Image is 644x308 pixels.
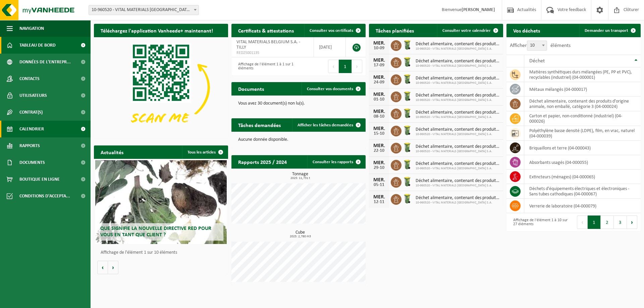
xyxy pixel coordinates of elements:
div: 10-09 [372,46,386,51]
div: MER. [372,58,386,63]
a: Afficher les tâches demandées [292,118,365,132]
button: 1 [588,215,601,229]
img: WB-0140-HPE-GN-50 [401,56,413,68]
span: Afficher les tâches demandées [298,123,353,127]
img: WB-0140-HPE-GN-50 [401,193,413,204]
h3: Cube [235,230,366,238]
button: Volgende [108,261,118,274]
td: polyéthylène basse densité (LDPE), film, en vrac, naturel (04-000039) [524,126,641,141]
td: métaux mélangés (04-000017) [524,82,641,97]
strong: [PERSON_NAME] [462,7,495,12]
span: 10-960520 - VITAL MATERIALS [GEOGRAPHIC_DATA] S.A. [416,64,500,68]
button: 1 [339,60,352,73]
button: 3 [614,215,627,229]
span: Déchet [529,58,545,64]
img: WB-0140-HPE-GN-50 [401,125,413,136]
a: Consulter les rapports [307,155,365,169]
span: 10 [527,41,547,51]
td: déchet alimentaire, contenant des produits d'origine animale, non emballé, catégorie 3 (04-000024) [524,97,641,111]
div: 08-10 [372,114,386,119]
div: 12-11 [372,200,386,204]
div: 17-09 [372,63,386,68]
span: Déchet alimentaire, contenant des produits d'origine animale, non emballé, catég... [416,161,500,167]
span: Boutique en ligne [19,171,60,188]
span: Déchet alimentaire, contenant des produits d'origine animale, non emballé, catég... [416,76,500,81]
div: MER. [372,92,386,97]
h2: Certificats & attestations [231,24,301,37]
h2: Actualités [94,145,130,159]
span: 2025: 2,780 m3 [235,235,366,238]
td: briquaillons et terre (04-000043) [524,141,641,155]
span: Consulter votre calendrier [442,28,491,33]
div: MER. [372,41,386,46]
div: 15-10 [372,131,386,136]
span: 10 [527,41,547,50]
div: 05-11 [372,183,386,187]
span: Demander un transport [585,28,628,33]
img: WB-0140-HPE-GN-50 [401,39,413,51]
span: Calendrier [19,121,44,137]
label: Afficher éléments [510,43,571,48]
td: [DATE] [314,37,346,57]
span: Tableau de bord [19,37,56,54]
span: Contrat(s) [19,104,43,121]
span: 10-960520 - VITAL MATERIALS [GEOGRAPHIC_DATA] S.A. [416,47,500,51]
p: Affichage de l'élément 1 sur 10 éléments [101,250,225,255]
span: 10-960520 - VITAL MATERIALS BELGIUM S.A. - TILLY [89,5,199,15]
span: 10-960520 - VITAL MATERIALS [GEOGRAPHIC_DATA] S.A. [416,184,500,188]
h2: Vos déchets [506,24,547,37]
a: Consulter vos documents [302,82,365,96]
span: 2025: 11,731 t [235,177,366,180]
span: Consulter vos documents [307,87,353,91]
h2: Rapports 2025 / 2024 [231,155,293,168]
img: WB-0140-HPE-GN-50 [401,142,413,153]
span: 10-960520 - VITAL MATERIALS [GEOGRAPHIC_DATA] S.A. [416,115,500,119]
h2: Tâches planifiées [369,24,421,37]
span: Utilisateurs [19,87,47,104]
div: MER. [372,75,386,80]
td: extincteurs (ménages) (04-000065) [524,170,641,184]
div: Affichage de l'élément 1 à 10 sur 27 éléments [510,215,570,230]
img: WB-0140-HPE-GN-50 [401,176,413,187]
button: 2 [601,215,614,229]
button: Vorige [97,261,108,274]
div: 01-10 [372,97,386,102]
a: Consulter votre calendrier [437,24,502,37]
p: Vous avez 30 document(s) non lu(s). [238,101,359,106]
span: Consulter vos certificats [310,28,353,33]
span: Déchet alimentaire, contenant des produits d'origine animale, non emballé, catég... [416,93,500,98]
span: Que signifie la nouvelle directive RED pour vous en tant que client ? [100,226,211,238]
span: Déchet alimentaire, contenant des produits d'origine animale, non emballé, catég... [416,110,500,115]
a: Tous les articles [182,145,227,159]
img: WB-0140-HPE-GN-50 [401,159,413,170]
p: Aucune donnée disponible. [238,137,359,142]
span: Navigation [19,20,44,37]
h2: Téléchargez l'application Vanheede+ maintenant! [94,24,220,37]
span: Rapports [19,137,40,154]
div: 29-10 [372,166,386,170]
td: déchets d'équipements électriques et électroniques - Sans tubes cathodiques (04-000067) [524,184,641,199]
span: RED25001135 [236,50,309,56]
a: Que signifie la nouvelle directive RED pour vous en tant que client ? [95,160,227,244]
div: MER. [372,126,386,131]
button: Next [627,215,637,229]
span: 10-960520 - VITAL MATERIALS [GEOGRAPHIC_DATA] S.A. [416,149,500,153]
div: MER. [372,194,386,200]
h2: Tâches demandées [231,118,287,131]
td: verrerie de laboratoire (04-000079) [524,199,641,213]
span: 10-960520 - VITAL MATERIALS [GEOGRAPHIC_DATA] S.A. [416,98,500,102]
img: WB-0140-HPE-GN-50 [401,108,413,119]
span: Déchet alimentaire, contenant des produits d'origine animale, non emballé, catég... [416,144,500,149]
span: Déchet alimentaire, contenant des produits d'origine animale, non emballé, catég... [416,195,500,201]
button: Next [352,60,362,73]
span: Déchet alimentaire, contenant des produits d'origine animale, non emballé, catég... [416,178,500,184]
td: absorbants usagés (04-000055) [524,155,641,170]
a: Consulter vos certificats [304,24,365,37]
img: Download de VHEPlus App [94,37,228,138]
img: WB-0140-HPE-GN-50 [401,73,413,85]
span: 10-960520 - VITAL MATERIALS [GEOGRAPHIC_DATA] S.A. [416,81,500,85]
span: Documents [19,154,45,171]
div: MER. [372,177,386,183]
div: MER. [372,143,386,148]
span: 10-960520 - VITAL MATERIALS [GEOGRAPHIC_DATA] S.A. [416,201,500,205]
